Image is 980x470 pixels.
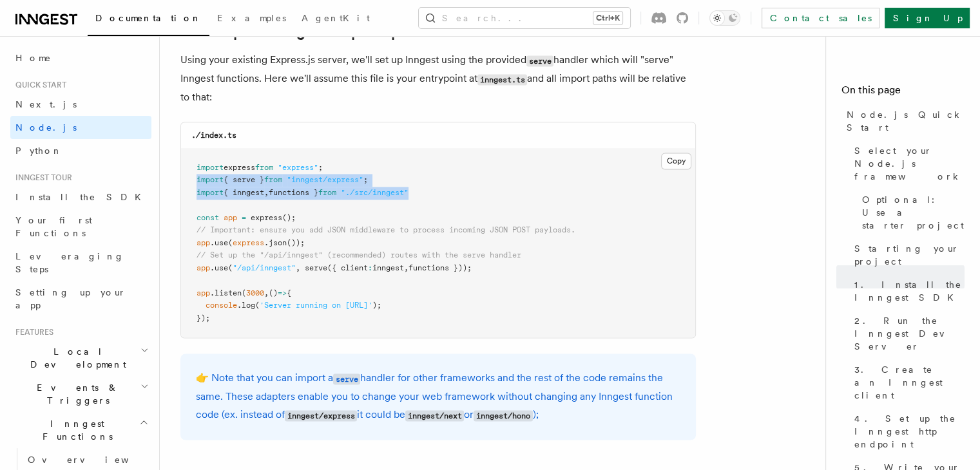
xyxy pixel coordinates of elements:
[246,288,264,297] span: 3000
[10,376,151,412] button: Events & Triggers
[709,10,740,26] button: Toggle dark mode
[278,163,318,172] span: "express"
[849,139,965,188] a: Select your Node.js framework
[372,301,381,310] span: );
[372,263,404,272] span: inngest
[854,314,965,353] span: 2. Run the Inngest Dev Server
[341,188,408,197] span: "./src/inngest"
[210,238,228,247] span: .use
[197,238,210,247] span: app
[15,251,124,274] span: Leveraging Steps
[15,122,77,133] span: Node.js
[10,327,53,337] span: Features
[10,185,151,209] a: Install the SDK
[10,245,151,281] a: Leveraging Steps
[260,301,372,310] span: 'Server running on [URL]'
[10,46,151,70] a: Home
[264,238,287,247] span: .json
[233,238,264,247] span: express
[10,93,151,116] a: Next.js
[197,213,219,222] span: const
[15,146,62,156] span: Python
[255,163,273,172] span: from
[405,410,464,421] code: inngest/next
[10,173,72,183] span: Inngest tour
[10,417,139,443] span: Inngest Functions
[474,410,532,421] code: inngest/hono
[15,52,52,64] span: Home
[305,263,327,272] span: serve
[197,163,224,172] span: import
[849,407,965,456] a: 4. Set up the Inngest http endpoint
[885,8,970,28] a: Sign Up
[285,410,357,421] code: inngest/express
[224,163,255,172] span: express
[333,371,360,384] a: serve
[269,188,318,197] span: functions }
[242,288,246,297] span: (
[318,188,336,197] span: from
[282,213,296,222] span: ();
[419,8,630,28] button: Search...Ctrl+K
[251,213,282,222] span: express
[228,263,233,272] span: (
[302,13,370,23] span: AgentKit
[849,273,965,309] a: 1. Install the Inngest SDK
[217,13,286,23] span: Examples
[849,309,965,358] a: 2. Run the Inngest Dev Server
[854,144,965,183] span: Select your Node.js framework
[88,4,209,36] a: Documentation
[197,188,224,197] span: import
[15,215,92,238] span: Your first Functions
[264,188,269,197] span: ,
[854,363,965,402] span: 3. Create an Inngest client
[333,373,360,384] code: serve
[209,4,294,35] a: Examples
[15,192,149,202] span: Install the SDK
[206,301,237,310] span: console
[278,288,287,297] span: =>
[287,175,363,184] span: "inngest/express"
[854,242,965,268] span: Starting your project
[228,238,233,247] span: (
[849,358,965,407] a: 3. Create an Inngest client
[368,263,372,272] span: :
[318,163,323,172] span: ;
[197,263,210,272] span: app
[264,288,269,297] span: ,
[197,250,521,259] span: // Set up the "/api/inngest" (recommended) routes with the serve handler
[197,314,210,323] span: });
[857,188,965,237] a: Optional: Use a starter project
[287,238,305,247] span: ());
[10,139,151,162] a: Python
[10,345,140,371] span: Local Development
[95,13,202,23] span: Documentation
[224,213,237,222] span: app
[294,4,378,35] a: AgentKit
[10,381,140,407] span: Events & Triggers
[862,193,965,232] span: Optional: Use a starter project
[28,455,160,465] span: Overview
[287,288,291,297] span: {
[593,12,622,24] kbd: Ctrl+K
[849,237,965,273] a: Starting your project
[854,412,965,451] span: 4. Set up the Inngest http endpoint
[477,74,527,85] code: inngest.ts
[224,175,264,184] span: { serve }
[10,340,151,376] button: Local Development
[10,116,151,139] a: Node.js
[327,263,368,272] span: ({ client
[661,153,691,169] button: Copy
[197,225,575,234] span: // Important: ensure you add JSON middleware to process incoming JSON POST payloads.
[841,103,965,139] a: Node.js Quick Start
[10,412,151,448] button: Inngest Functions
[408,263,472,272] span: functions }));
[197,175,224,184] span: import
[255,301,260,310] span: (
[237,301,255,310] span: .log
[191,131,236,140] code: ./index.ts
[296,263,300,272] span: ,
[854,278,965,304] span: 1. Install the Inngest SDK
[210,288,242,297] span: .listen
[526,55,553,66] code: serve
